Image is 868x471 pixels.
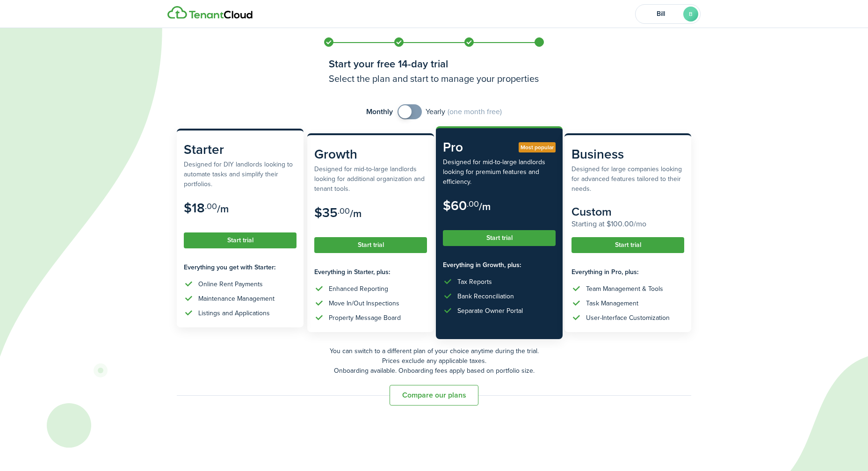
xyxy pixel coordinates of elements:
subscription-pricing-card-price-amount: $18 [184,198,205,217]
div: Separate Owner Portal [457,306,523,316]
subscription-pricing-card-price-period: /m [350,206,362,221]
div: Online Rent Payments [198,279,263,289]
button: Start trial [184,232,297,248]
subscription-pricing-card-price-annual: Starting at $100.00/mo [571,218,684,230]
button: Start trial [571,237,684,253]
div: Maintenance Management [198,294,275,304]
button: Open menu [635,4,701,24]
button: Start trial [314,237,427,253]
subscription-pricing-card-description: Designed for large companies looking for advanced features tailored to their needs. [571,164,684,194]
div: Listings and Applications [198,308,270,318]
h3: Select the plan and start to manage your properties [329,72,539,86]
p: You can switch to a different plan of your choice anytime during the trial. Prices exclude any ap... [177,346,691,376]
subscription-pricing-card-features-title: Everything you get with Starter: [184,262,297,272]
subscription-pricing-card-price-period: /m [479,199,491,214]
img: Logo [167,6,253,19]
subscription-pricing-card-title: Growth [314,145,427,164]
button: Compare our plans [390,385,478,406]
subscription-pricing-card-title: Starter [184,140,297,159]
subscription-pricing-card-price-amount: $35 [314,203,338,222]
span: Monthly [366,106,393,117]
div: Task Management [586,298,638,308]
subscription-pricing-card-description: Designed for mid-to-large landlords looking for premium features and efficiency. [443,157,556,187]
subscription-pricing-card-description: Designed for mid-to-large landlords looking for additional organization and tenant tools. [314,164,427,194]
span: Most popular [521,143,554,152]
div: Move In/Out Inspections [329,298,399,308]
div: User-Interface Customization [586,313,670,323]
avatar-text: B [683,7,698,22]
subscription-pricing-card-price-amount: Custom [571,203,612,220]
subscription-pricing-card-features-title: Everything in Growth, plus: [443,260,556,270]
subscription-pricing-card-title: Business [571,145,684,164]
h1: Start your free 14-day trial [329,56,539,72]
button: Start trial [443,230,556,246]
subscription-pricing-card-price-cents: .00 [338,205,350,217]
subscription-pricing-card-features-title: Everything in Starter, plus: [314,267,427,277]
subscription-pricing-card-description: Designed for DIY landlords looking to automate tasks and simplify their portfolios. [184,159,297,189]
div: Tax Reports [457,277,492,287]
subscription-pricing-card-price-period: /m [217,201,229,217]
div: Enhanced Reporting [329,284,388,294]
subscription-pricing-card-title: Pro [443,138,556,157]
div: Property Message Board [329,313,401,323]
subscription-pricing-card-price-amount: $60 [443,196,467,215]
subscription-pricing-card-price-cents: .00 [467,198,479,210]
span: Bill [642,11,680,17]
div: Team Management & Tools [586,284,663,294]
div: Bank Reconciliation [457,291,514,301]
subscription-pricing-card-price-cents: .00 [205,200,217,212]
subscription-pricing-card-features-title: Everything in Pro, plus: [571,267,684,277]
